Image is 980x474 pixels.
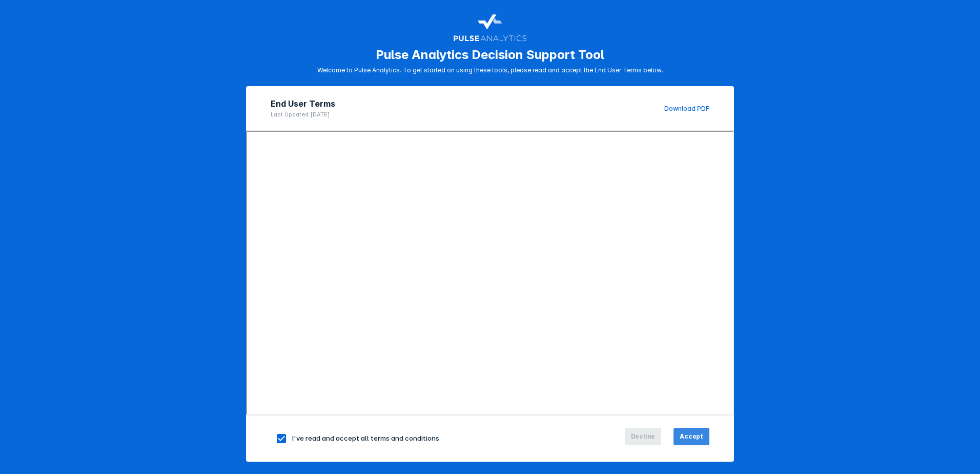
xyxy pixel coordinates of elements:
[631,432,656,441] span: Decline
[292,434,439,442] span: I've read and accept all terms and conditions
[680,432,703,441] span: Accept
[625,428,662,445] button: Decline
[271,111,335,118] p: Last Updated: [DATE]
[271,98,335,109] h2: End User Terms
[673,428,709,445] button: Accept
[664,105,709,112] a: Download PDF
[453,10,527,43] img: pulse-logo-user-terms.svg
[317,66,663,74] p: Welcome to Pulse Analytics. To get started on using these tools, please read and accept the End U...
[376,47,604,62] h1: Pulse Analytics Decision Support Tool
